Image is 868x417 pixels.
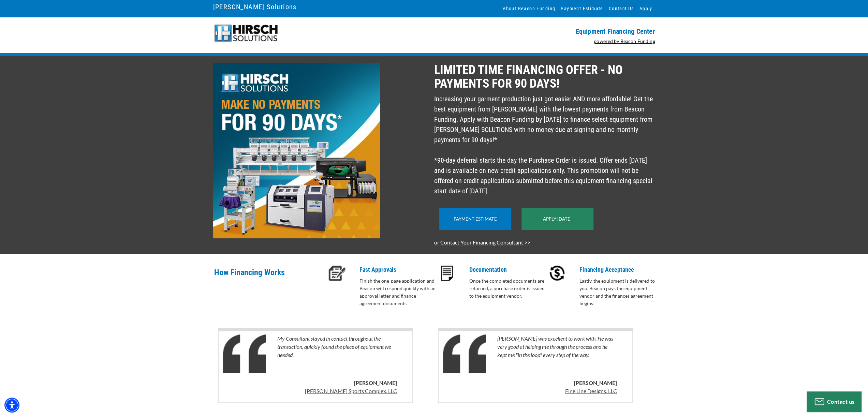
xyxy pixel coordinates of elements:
p: My Consultant stayed in contact throughout the transaction, quickly found the piece of equipment ... [277,334,397,375]
a: or Contact Your Financing Consultant >> [434,239,530,245]
a: powered by Beacon Funding - open in a new tab [594,38,655,44]
p: LIMITED TIME FINANCING OFFER - NO PAYMENTS FOR 90 DAYS! [434,63,655,90]
b: [PERSON_NAME] [354,379,397,386]
div: Accessibility Menu [4,398,19,413]
span: Contact us [827,398,855,405]
p: Once the completed documents are returned, a purchase order is issued to the equipment vendor. [469,277,548,300]
p: Financing Acceptance [579,266,658,274]
img: Quotes [443,334,486,373]
p: Finish the one-page application and Beacon will respond quickly with an approval letter and finan... [359,277,438,307]
a: Fine Line Designs, LLC [565,387,617,399]
p: Increasing your garment production just got easier AND more affordable! Get the best equipment fr... [434,94,655,196]
img: logo [213,24,279,43]
a: Apply [DATE] [543,216,572,222]
p: Documentation [469,266,548,274]
b: [PERSON_NAME] [574,379,617,386]
a: [PERSON_NAME] Sports Complex, LLC [305,387,397,399]
a: [PERSON_NAME] Solutions [213,1,297,13]
p: Fast Approvals [359,266,438,274]
p: Lastly, the equipment is delivered to you. Beacon pays the equipment vendor and the finances agre... [579,277,658,307]
img: Fast Approvals [328,266,346,281]
p: [PERSON_NAME] was excellent to work with. He was very good at helping me through the process and ... [497,334,617,375]
a: Payment Estimate [454,216,497,222]
p: Equipment Financing Center [438,27,655,35]
img: Quotes [223,334,266,373]
p: [PERSON_NAME] Sports Complex, LLC [305,387,397,395]
button: Contact us [807,391,861,412]
p: How Financing Works [214,266,324,288]
img: Documentation [441,266,453,281]
p: Fine Line Designs, LLC [565,387,617,395]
